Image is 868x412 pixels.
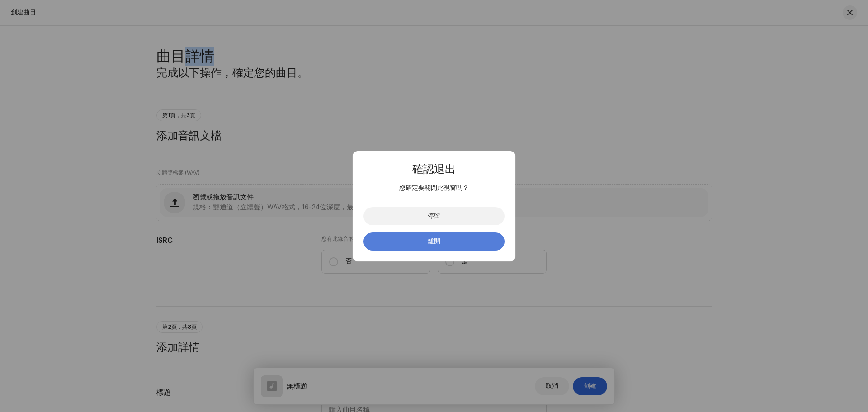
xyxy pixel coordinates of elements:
span: 確認退出 [412,164,456,175]
span: 您確定要關閉此視窗嗎？ [363,184,505,193]
button: 離開 [363,232,505,251]
span: 離開 [428,238,440,245]
button: 停留 [363,207,505,225]
span: 停留 [428,213,440,219]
